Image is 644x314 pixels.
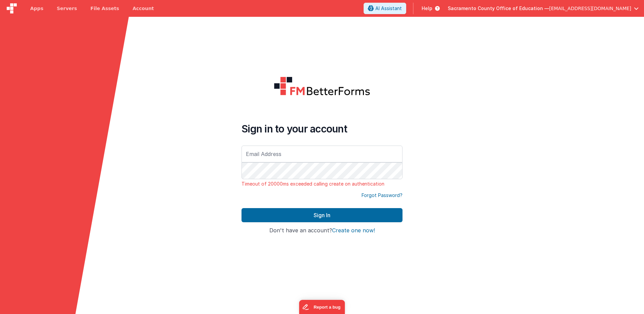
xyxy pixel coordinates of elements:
[241,146,402,162] input: Email Address
[375,5,402,12] span: AI Assistant
[364,3,406,14] button: AI Assistant
[241,181,402,187] p: Timeout of 20000ms exceeded calling create on authentication
[241,208,402,222] button: Sign In
[57,5,77,12] span: Servers
[448,5,639,12] button: Sacramento County Office of Education — [EMAIL_ADDRESS][DOMAIN_NAME]
[241,228,402,234] h4: Don't have an account?
[299,300,345,314] iframe: Marker.io feedback button
[241,123,402,135] h4: Sign in to your account
[332,228,375,234] button: Create one now!
[362,192,402,199] a: Forgot Password?
[422,5,432,12] span: Help
[30,5,43,12] span: Apps
[91,5,119,12] span: File Assets
[448,5,549,12] span: Sacramento County Office of Education —
[549,5,631,12] span: [EMAIL_ADDRESS][DOMAIN_NAME]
